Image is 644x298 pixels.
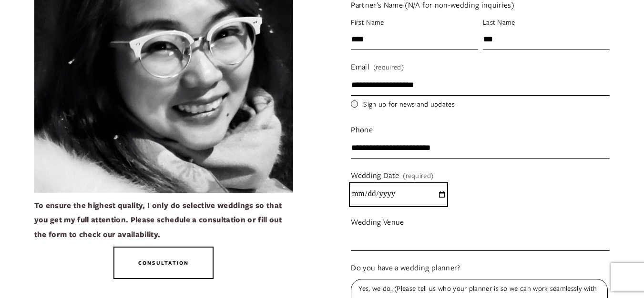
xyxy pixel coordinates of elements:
[351,260,460,275] span: Do you have a wedding planner?
[351,215,404,229] span: Wedding Venue
[363,98,455,111] span: Sign up for news and updates
[113,247,214,279] a: Consultation
[351,100,358,108] input: Sign up for news and updates
[373,60,404,74] span: (required)
[351,60,369,74] span: Email
[34,200,284,239] strong: To ensure the highest quality, I only do selective weddings so that you get my full attention. Pl...
[483,16,610,30] div: Last Name
[403,169,433,182] span: (required)
[351,168,399,183] span: Wedding Date
[351,122,373,137] span: Phone
[351,16,478,30] div: First Name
